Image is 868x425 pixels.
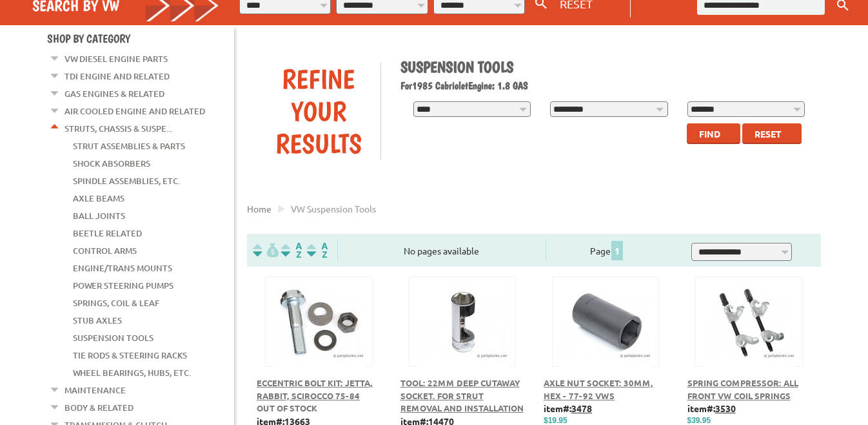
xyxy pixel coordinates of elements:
[546,240,669,261] div: Page
[279,243,304,258] img: Sort by Headline
[755,128,782,140] span: Reset
[73,242,137,259] a: Control Arms
[73,260,172,276] a: Engine/Trans Mounts
[687,123,740,144] button: Find
[73,225,142,242] a: Beetle Related
[544,416,567,425] span: $19.95
[544,377,653,401] a: Axle Nut Socket: 30mm, Hex - 77-92 VWs
[73,155,150,172] a: Shock Absorbers
[400,57,812,76] h1: Suspension Tools
[253,243,279,258] img: filterpricelow.svg
[742,123,802,144] button: Reset
[64,68,170,85] a: TDI Engine and Related
[257,377,373,401] a: Eccentric Bolt Kit: Jetta, Rabbit, Scirocco 75-84
[544,402,592,414] b: item#:
[400,79,412,92] span: For
[64,85,164,102] a: Gas Engines & Related
[687,416,711,425] span: $39.95
[64,382,126,399] a: Maintenance
[73,312,122,329] a: Stub Axles
[699,128,720,140] span: Find
[47,32,234,45] h4: Shop By Category
[338,244,546,258] div: No pages available
[64,50,168,67] a: VW Diesel Engine Parts
[291,203,376,214] span: VW suspension tools
[73,295,159,311] a: Springs, Coil & Leaf
[400,377,524,413] a: Tool: 22mm Deep Cutaway Socket. For strut removal and installation
[73,138,185,154] a: Strut Assemblies & Parts
[73,364,191,381] a: Wheel Bearings, Hubs, Etc.
[73,207,125,224] a: Ball Joints
[257,402,317,413] span: Out of stock
[247,203,271,214] a: Home
[687,377,798,401] a: Spring Compressor: All Front VW Coil Springs
[73,329,153,346] a: Suspension Tools
[304,243,330,258] img: Sort by Sales Rank
[73,190,124,207] a: Axle Beams
[73,172,180,189] a: Spindle Assemblies, Etc.
[257,63,380,160] div: Refine Your Results
[64,399,133,416] a: Body & Related
[64,103,205,119] a: Air Cooled Engine and Related
[73,277,173,294] a: Power Steering Pumps
[468,79,528,92] span: Engine: 1.8 GAS
[400,79,812,92] h2: 1985 Cabriolet
[715,402,736,414] u: 3530
[611,241,623,260] span: 1
[571,402,592,414] u: 3478
[64,120,172,137] a: Struts, Chassis & Suspe...
[687,402,736,414] b: item#:
[73,347,187,364] a: Tie Rods & Steering Racks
